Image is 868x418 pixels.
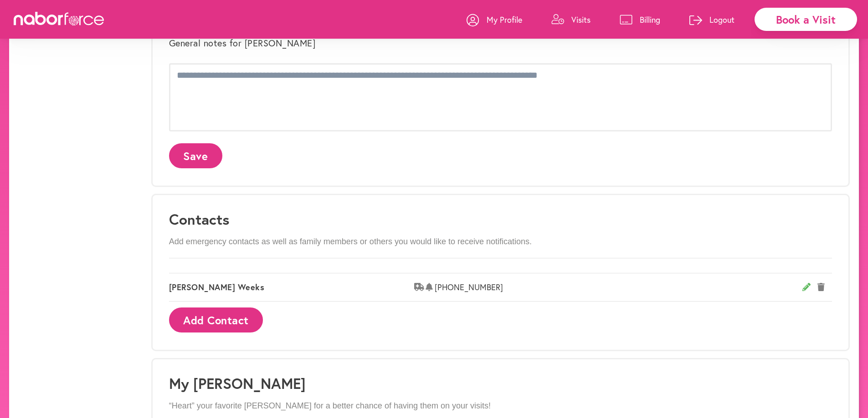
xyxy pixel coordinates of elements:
[435,282,802,292] span: [PHONE_NUMBER]
[169,307,263,332] button: Add Contact
[551,6,591,33] a: Visits
[169,237,832,247] p: Add emergency contacts as well as family members or others you would like to receive notifications.
[755,8,857,31] div: Book a Visit
[640,14,660,25] p: Billing
[709,14,734,25] p: Logout
[571,14,591,25] p: Visits
[169,282,414,292] span: [PERSON_NAME] Weeks
[169,143,222,168] button: Save
[169,375,832,392] h1: My [PERSON_NAME]
[620,6,660,33] a: Billing
[467,6,522,33] a: My Profile
[169,38,316,49] label: General notes for [PERSON_NAME]
[689,6,734,33] a: Logout
[169,401,832,411] p: “Heart” your favorite [PERSON_NAME] for a better chance of having them on your visits!
[487,14,522,25] p: My Profile
[169,211,832,228] h3: Contacts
